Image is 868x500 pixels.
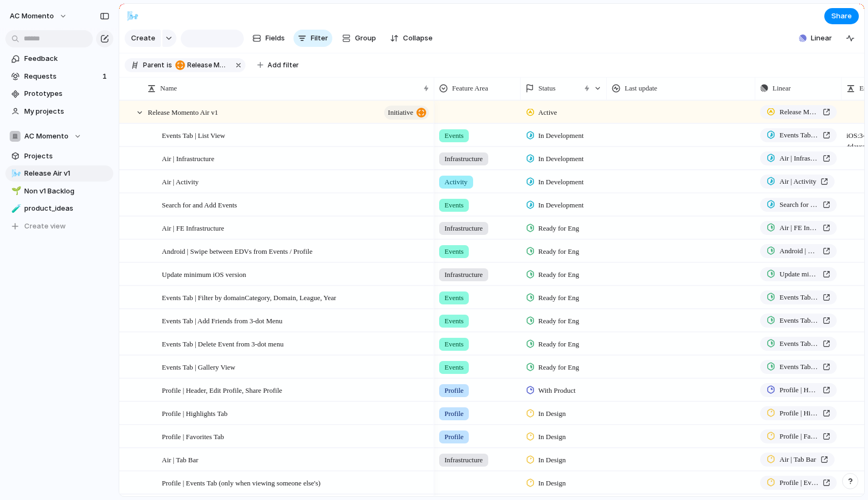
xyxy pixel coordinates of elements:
[5,68,113,85] a: Requests1
[248,30,289,47] button: Fields
[538,83,556,94] span: Status
[760,476,837,490] a: Profile | Events Tab (only when viewing someone else's)
[780,338,818,349] span: Events Tab | Delete Event from 3-dot menu
[760,453,835,467] a: Air | Tab Bar
[780,246,818,256] span: Android | Swipe between EDVs from Events / Profile
[162,175,199,188] span: Air | Activity
[780,292,818,303] span: Events Tab | Filter by domainCategory, Domain, League, Year
[24,203,110,214] span: product_ideas
[445,362,463,373] span: Events
[538,408,566,419] span: In Design
[760,198,837,212] a: Search for and Add Events
[11,168,19,180] div: 🌬️
[5,218,113,234] button: Create view
[773,83,791,94] span: Linear
[5,8,73,25] button: AC Momento
[162,152,214,164] span: Air | Infrastructure
[760,360,837,374] a: Events Tab | Gallery View
[162,291,336,303] span: Events Tab | Filter by domainCategory, Domain, League, Year
[162,453,199,466] span: Air | Tab Bar
[760,151,837,165] a: Air | Infrastructure
[162,314,283,327] span: Events Tab | Add Friends from 3-dot Menu
[162,129,225,141] span: Events Tab | List View
[131,33,155,44] span: Create
[445,154,483,164] span: Infrastructure
[760,314,837,328] a: Events Tab | Add Friends from 3-dot Menu
[251,58,305,73] button: Add filter
[760,337,837,351] a: Events Tab | Delete Event from 3-dot menu
[125,30,161,47] button: Create
[102,71,109,82] span: 1
[445,316,463,327] span: Events
[5,165,113,182] a: 🌬️Release Air v1
[162,221,224,234] span: Air | FE Infrastructure
[403,33,433,44] span: Collapse
[162,268,246,280] span: Update minimum iOS version
[24,106,110,117] span: My projects
[24,221,66,232] span: Create view
[5,148,113,164] a: Projects
[760,383,837,397] a: Profile | Header, Edit Profile, Share Profile
[780,223,818,233] span: Air | FE Infrastructure
[5,183,113,199] div: 🌱Non v1 Backlog
[538,339,579,350] span: Ready for Eng
[780,107,818,117] span: Release Momento Air v1
[11,185,19,197] div: 🌱
[445,130,463,141] span: Events
[127,9,139,23] div: 🌬️
[167,60,172,70] span: is
[162,198,237,211] span: Search for and Add Events
[24,53,110,64] span: Feedback
[780,153,818,164] span: Air | Infrastructure
[160,83,177,94] span: Name
[538,177,584,188] span: In Development
[780,454,816,465] span: Air | Tab Bar
[445,455,483,466] span: Infrastructure
[445,408,463,419] span: Profile
[24,151,110,162] span: Projects
[165,59,174,71] button: is
[5,200,113,217] a: 🧪product_ideas
[780,199,818,210] span: Search for and Add Events
[780,269,818,280] span: Update minimum iOS version
[162,430,224,442] span: Profile | Favorites Tab
[760,105,837,119] a: Release Momento Air v1
[538,269,579,280] span: Ready for Eng
[24,131,69,142] span: AC Momento
[143,60,165,70] span: Parent
[445,223,483,234] span: Infrastructure
[445,385,463,396] span: Profile
[24,186,110,197] span: Non v1 Backlog
[538,316,579,327] span: Ready for Eng
[384,106,429,120] button: initiative
[388,105,413,120] span: initiative
[811,33,832,44] span: Linear
[355,33,376,44] span: Group
[538,293,579,303] span: Ready for Eng
[162,360,235,373] span: Events Tab | Gallery View
[760,290,837,304] a: Events Tab | Filter by domainCategory, Domain, League, Year
[162,337,284,350] span: Events Tab | Delete Event from 3-dot menu
[162,407,228,419] span: Profile | Highlights Tab
[780,176,816,187] span: Air | Activity
[538,455,566,466] span: In Design
[780,362,818,372] span: Events Tab | Gallery View
[760,244,837,258] a: Android | Swipe between EDVs from Events / Profile
[445,177,468,188] span: Activity
[795,30,836,46] button: Linear
[10,186,20,197] button: 🌱
[538,478,566,489] span: In Design
[538,200,584,211] span: In Development
[162,384,282,396] span: Profile | Header, Edit Profile, Share Profile
[760,221,837,235] a: Air | FE Infrastructure
[293,30,332,47] button: Filter
[452,83,488,94] span: Feature Area
[5,128,113,144] button: AC Momento
[173,59,231,71] button: Release Momento Air v1
[445,432,463,442] span: Profile
[24,88,110,99] span: Prototypes
[538,246,579,257] span: Ready for Eng
[10,203,20,214] button: 🧪
[162,476,320,489] span: Profile | Events Tab (only when viewing someone else's)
